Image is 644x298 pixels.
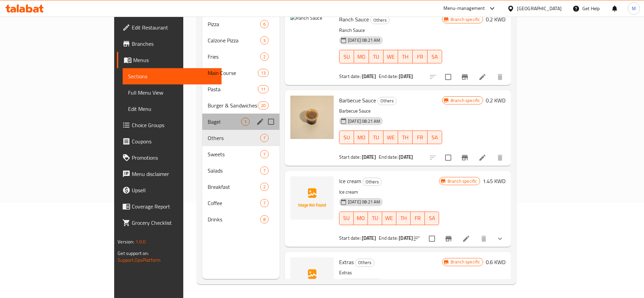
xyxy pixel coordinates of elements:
[261,216,268,223] span: 8
[357,133,366,142] span: MO
[202,146,279,162] div: Sweets7
[409,231,425,247] button: sort-choices
[258,102,268,109] span: 20
[462,235,470,243] a: Edit menu item
[258,70,268,76] span: 13
[345,118,383,124] span: [DATE] 08:21 AM
[440,231,457,247] button: Branch-specific-item
[260,215,269,223] div: items
[117,117,222,133] a: Choice Groups
[202,130,279,146] div: Others7
[448,16,483,23] span: Branch specific
[478,154,486,162] a: Edit menu item
[371,16,389,24] span: Others
[208,150,260,158] span: Sweets
[132,170,216,178] span: Menu disclaimer
[208,199,260,207] span: Coffee
[339,50,354,63] button: SU
[208,69,257,77] span: Main Course
[342,52,351,62] span: SU
[385,213,394,223] span: WE
[517,5,562,12] div: [GEOGRAPHIC_DATA]
[123,68,222,84] a: Sections
[258,101,269,110] div: items
[355,259,374,267] div: Others
[261,184,268,190] span: 2
[261,135,268,141] span: 7
[339,212,354,225] button: SU
[379,72,398,81] span: End date:
[118,249,149,258] span: Get support on:
[208,85,257,93] div: Pasta
[342,213,351,223] span: SU
[208,166,260,175] span: Salads
[208,20,260,28] span: Pizza
[398,50,413,63] button: TH
[399,234,413,242] b: [DATE]
[441,151,455,165] span: Select to update
[202,48,279,65] div: Fries2
[261,151,268,158] span: 7
[356,213,365,223] span: MO
[362,234,376,242] b: [DATE]
[290,176,334,220] img: Ice cream
[123,101,222,117] a: Edit Menu
[208,118,241,126] span: Bagel
[339,257,354,267] span: Extras
[345,199,383,205] span: [DATE] 08:21 AM
[363,178,381,186] span: Others
[261,37,268,44] span: 3
[413,50,427,63] button: FR
[202,65,279,81] div: Main Course13
[117,36,222,52] a: Branches
[118,237,134,246] span: Version:
[261,200,268,206] span: 7
[415,133,424,142] span: FR
[371,213,379,223] span: TU
[208,134,260,142] div: Others
[258,69,269,77] div: items
[362,178,382,186] div: Others
[255,117,265,127] button: edit
[339,72,361,81] span: Start date:
[428,213,436,223] span: SA
[117,133,222,150] a: Coupons
[413,131,427,144] button: FR
[208,53,260,61] span: Fries
[260,134,269,142] div: items
[208,101,257,110] div: Burger & Sandwiches
[202,13,279,230] nav: Menu sections
[128,105,216,113] span: Edit Menu
[486,15,505,24] h6: 0.2 KWD
[355,259,374,266] span: Others
[345,37,383,43] span: [DATE] 08:21 AM
[357,52,366,62] span: MO
[415,52,424,62] span: FR
[208,215,260,223] span: Drinks
[132,137,216,145] span: Coupons
[483,176,505,186] h6: 1.45 KWD
[492,69,508,85] button: delete
[202,179,279,195] div: Breakfast2
[260,199,269,207] div: items
[368,212,382,225] button: TU
[428,131,442,144] button: SA
[202,211,279,227] div: Drinks8
[457,69,473,85] button: Branch-specific-item
[132,202,216,211] span: Coverage Report
[132,23,216,32] span: Edit Restaurant
[430,52,439,62] span: SA
[382,212,396,225] button: WE
[354,50,369,63] button: MO
[379,153,398,161] span: End date:
[448,259,483,265] span: Branch specific
[354,212,368,225] button: MO
[261,167,268,174] span: 7
[339,14,369,24] span: Ranch Sauce
[362,153,376,161] b: [DATE]
[378,97,396,105] span: Others
[128,88,216,97] span: Full Menu View
[208,36,260,44] div: Calzone Pizza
